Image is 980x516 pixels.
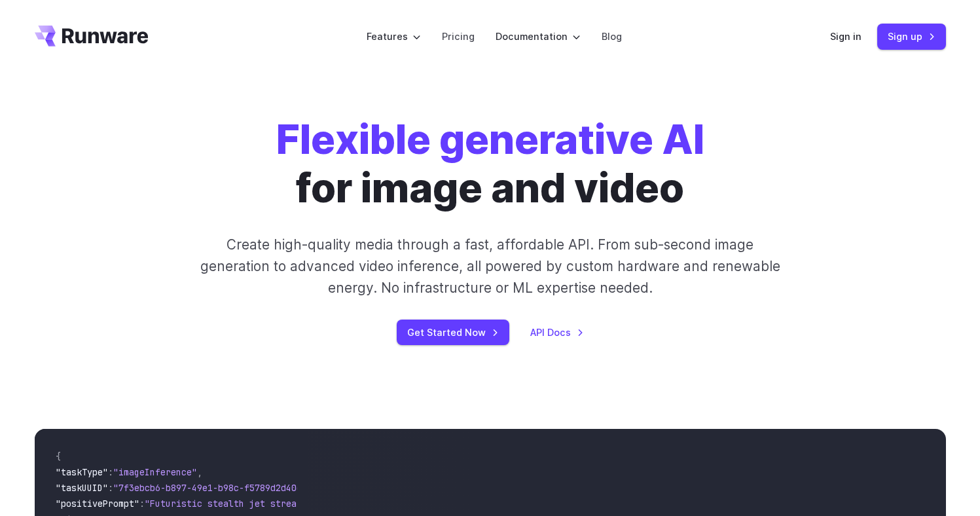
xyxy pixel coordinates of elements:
a: Go to / [35,26,149,46]
label: Documentation [496,29,581,44]
span: : [108,482,113,494]
span: "positivePrompt" [56,498,139,509]
a: Sign up [877,24,946,49]
span: : [139,498,145,509]
a: API Docs [530,325,584,340]
label: Features [367,29,421,44]
h1: for image and video [276,115,704,213]
span: , [197,466,202,478]
span: "taskUUID" [56,482,108,494]
span: "7f3ebcb6-b897-49e1-b98c-f5789d2d40d7" [113,482,312,494]
span: "taskType" [56,466,108,478]
a: Pricing [442,29,475,44]
span: "Futuristic stealth jet streaking through a neon-lit cityscape with glowing purple exhaust" [145,498,621,509]
span: "imageInference" [113,466,197,478]
span: : [108,466,113,478]
span: { [56,451,61,462]
a: Blog [602,29,622,44]
a: Get Started Now [397,320,509,345]
a: Sign in [830,29,862,44]
p: Create high-quality media through a fast, affordable API. From sub-second image generation to adv... [198,234,782,299]
strong: Flexible generative AI [276,115,704,164]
